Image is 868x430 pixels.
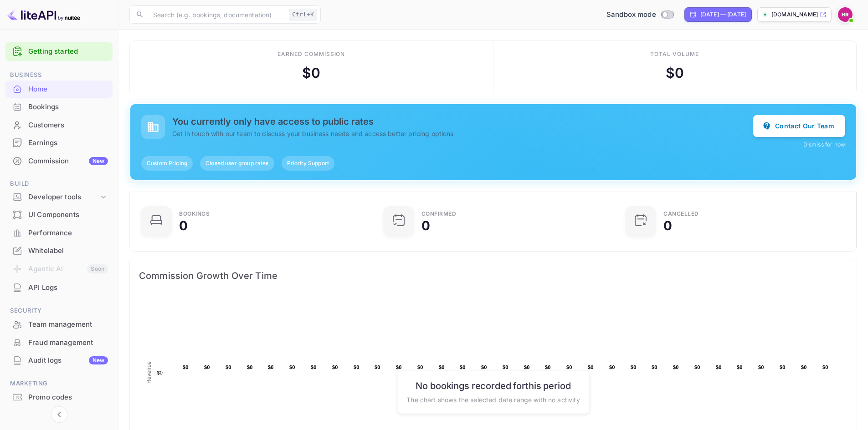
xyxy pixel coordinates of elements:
[694,364,700,370] text: $0
[716,364,722,370] text: $0
[780,364,786,370] text: $0
[28,192,99,202] div: Developer tools
[5,389,113,405] a: Promo codes
[609,364,615,370] text: $0
[5,70,113,80] span: Business
[5,352,113,369] div: Audit logsNew
[5,242,113,260] div: Whitelabel
[28,84,108,95] div: Home
[631,364,637,370] text: $0
[5,116,113,133] a: Customers
[406,380,580,391] h6: No bookings recorded for this period
[5,42,113,61] div: Getting started
[172,116,753,127] h5: You currently only have access to public rates
[289,364,295,370] text: $0
[28,156,108,167] div: Commission
[204,364,210,370] text: $0
[268,364,274,370] text: $0
[5,81,113,97] a: Home
[663,211,699,217] div: CANCELLED
[481,364,487,370] text: $0
[5,306,113,316] span: Security
[226,364,231,370] text: $0
[282,159,334,167] span: Priority Support
[5,152,113,170] div: CommissionNew
[5,116,113,134] div: Customers
[5,279,113,297] div: API Logs
[606,10,656,20] span: Sandbox mode
[5,334,113,352] div: Fraud management
[503,364,508,370] text: $0
[28,319,108,330] div: Team management
[247,364,253,370] text: $0
[663,219,672,232] div: 0
[5,134,113,151] a: Earnings
[302,63,320,83] div: $ 0
[758,364,764,370] text: $0
[148,5,285,24] input: Search (e.g. bookings, documentation)
[183,364,189,370] text: $0
[822,364,828,370] text: $0
[354,364,360,370] text: $0
[666,63,684,83] div: $ 0
[5,279,113,296] a: API Logs
[838,7,853,22] img: Hugo Ruano
[439,364,445,370] text: $0
[5,81,113,98] div: Home
[5,189,113,205] div: Developer tools
[28,355,108,366] div: Audit logs
[5,352,113,369] a: Audit logsNew
[771,10,818,19] p: [DOMAIN_NAME]
[652,364,657,370] text: $0
[5,206,113,223] a: UI Components
[277,50,345,58] div: Earned commission
[753,115,845,137] button: Contact Our Team
[5,242,113,259] a: Whitelabel
[5,316,113,333] a: Team management
[5,152,113,169] a: CommissionNew
[5,98,113,115] a: Bookings
[28,46,108,57] a: Getting started
[737,364,743,370] text: $0
[332,364,338,370] text: $0
[179,211,210,217] div: Bookings
[460,364,466,370] text: $0
[375,364,380,370] text: $0
[5,316,113,334] div: Team management
[5,389,113,406] div: Promo codes
[7,7,80,22] img: LiteAPI logo
[5,224,113,242] div: Performance
[406,395,580,405] p: The chart shows the selected date range with no activity
[5,134,113,152] div: Earnings
[28,228,108,238] div: Performance
[421,219,430,232] div: 0
[396,364,402,370] text: $0
[5,206,113,224] div: UI Components
[311,364,317,370] text: $0
[200,159,274,167] span: Closed user group rates
[28,102,108,112] div: Bookings
[421,211,457,217] div: Confirmed
[803,141,845,149] button: Dismiss for now
[89,157,108,165] div: New
[650,50,699,58] div: Total volume
[179,219,188,232] div: 0
[524,364,530,370] text: $0
[28,246,108,256] div: Whitelabel
[89,356,108,364] div: New
[5,334,113,351] a: Fraud management
[5,179,113,189] span: Build
[172,129,753,138] p: Get in touch with our team to discuss your business needs and access better pricing options
[545,364,551,370] text: $0
[28,392,108,403] div: Promo codes
[566,364,572,370] text: $0
[139,268,847,283] span: Commission Growth Over Time
[417,364,423,370] text: $0
[700,10,746,19] div: [DATE] — [DATE]
[146,361,152,384] text: Revenue
[289,9,317,20] div: Ctrl+K
[5,224,113,241] a: Performance
[5,379,113,389] span: Marketing
[801,364,807,370] text: $0
[28,283,108,293] div: API Logs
